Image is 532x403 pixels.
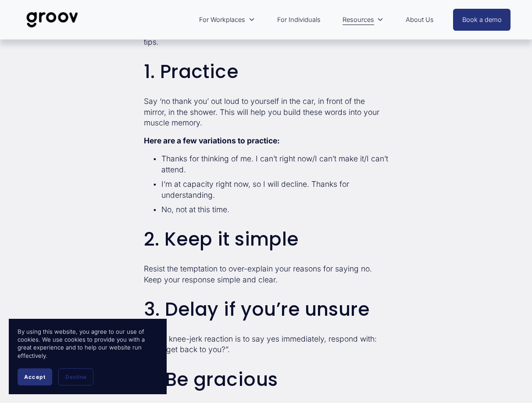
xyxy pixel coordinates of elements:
[161,179,389,200] p: I’m at capacity right now, so I will decline. Thanks for understanding.
[199,14,245,25] span: For Workplaces
[144,229,389,250] h2: 2. Keep it simple
[273,10,325,30] a: For Individuals
[65,374,86,380] span: Decline
[338,10,388,30] a: folder dropdown
[144,136,280,145] strong: Here are a few variations to practice:
[144,369,389,390] h2: 4. Be gracious
[144,96,389,128] p: Say ‘no thank you’ out loud to yourself in the car, in front of the mirror, in the shower. This w...
[161,153,389,175] p: Thanks for thinking of me. I can’t right now/I can’t make it/I can’t attend.
[144,61,389,82] h2: 1. Practice
[161,204,389,215] p: No, not at this time.
[21,5,83,34] img: Groov | Unlock Human Potential at Work and in Life
[58,368,93,385] button: Decline
[453,9,511,31] a: Book a demo
[24,374,46,380] span: Accept
[18,328,158,360] p: By using this website, you agree to our use of cookies. We use cookies to provide you with a grea...
[144,334,389,355] p: If your knee-jerk reaction is to say yes immediately, respond with: “can I get back to you?”.
[9,319,167,394] section: Cookie banner
[401,10,438,30] a: About Us
[195,10,259,30] a: folder dropdown
[18,368,52,385] button: Accept
[144,264,389,285] p: Resist the temptation to over-explain your reasons for saying no. Keep your response simple and c...
[343,14,374,25] span: Resources
[144,299,389,320] h2: 3. Delay if you’re unsure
